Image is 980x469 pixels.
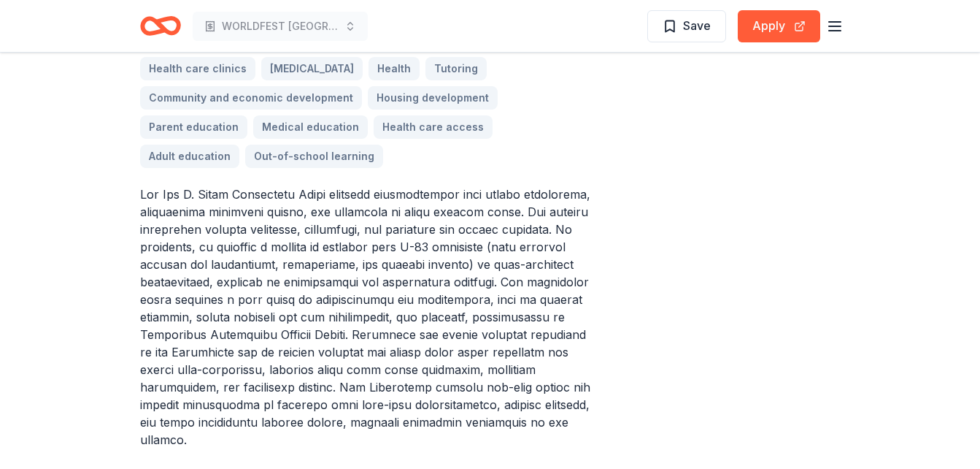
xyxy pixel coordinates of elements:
p: Lor Ips D. Sitam Consectetu Adipi elitsedd eiusmodtempor inci utlabo etdolorema, aliquaenima mini... [140,186,595,449]
button: Save [647,10,726,42]
button: WORLDFEST [GEOGRAPHIC_DATA],[GEOGRAPHIC_DATA] [193,12,368,41]
span: WORLDFEST [GEOGRAPHIC_DATA],[GEOGRAPHIC_DATA] [222,18,339,35]
button: Apply [738,10,820,42]
a: Home [140,9,181,43]
span: Save [683,16,711,35]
